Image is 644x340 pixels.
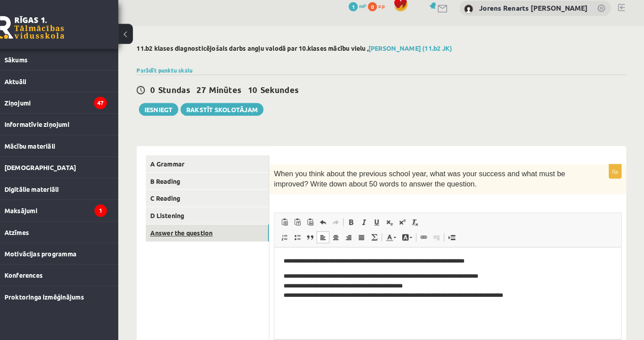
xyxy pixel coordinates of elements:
[110,198,122,210] i: 1
[484,4,589,12] a: Jorens Renarts [PERSON_NAME]
[365,210,378,222] a: Italic (⌘+I)
[23,221,47,229] span: Atzīmes
[403,210,415,222] a: Superscript
[151,65,205,72] a: Parādīt punktu skalu
[376,2,396,9] a: 0 xp
[301,210,313,222] a: Paste as plain text (⌘+⌥+⇧+V)
[23,89,122,110] legend: Ziņojumi
[386,2,392,9] span: xp
[12,131,122,152] a: Mācību materiāli
[288,225,301,236] a: Insert/Remove Numbered List
[415,210,428,222] a: Remove Format
[338,210,351,222] a: Redo (⌘+Y)
[288,210,301,222] a: Paste (⌘+V)
[326,225,338,236] a: Align Left
[451,225,463,236] a: Insert Page Break for Printing
[326,210,338,222] a: Undo (⌘+Z)
[12,69,122,89] a: Aktuāli
[313,210,326,222] a: Paste from Word
[378,210,390,222] a: Underline (⌘+U)
[221,82,253,92] span: Minūtes
[301,225,313,236] a: Insert/Remove Bulleted List
[304,332,311,340] a: p element
[376,225,388,236] a: Math
[12,257,122,277] a: Konferences
[23,242,93,250] span: Motivācijas programma
[436,225,448,236] a: Unlink
[172,82,203,92] span: Stundas
[357,2,374,9] a: 1 mP
[153,100,192,113] button: Iesniegt
[10,16,81,38] a: Rīgas 1. Tālmācības vidusskola
[160,168,280,184] a: B Reading
[313,225,326,236] a: Block Quote
[609,159,622,174] p: 0p
[406,225,421,236] a: Background Colour
[285,240,621,329] iframe: Rich Text Editor, wiswyg-editor-user-answer-47024875133160
[23,75,44,83] span: Aktuāli
[110,94,122,106] i: 47
[209,82,218,92] span: 27
[615,335,620,340] span: Drag to resize
[160,151,280,167] a: A Grammar
[12,215,122,235] a: Atzīmes
[353,210,365,222] a: Bold (⌘+B)
[271,82,308,92] span: Sekundes
[12,173,122,194] a: Digitālie materiāli
[363,225,376,236] a: Justify
[12,110,122,131] a: Informatīvie ziņojumi
[338,225,351,236] a: Centre
[160,184,280,201] a: C Reading
[23,263,60,271] span: Konferences
[23,110,122,131] legend: Informatīvie ziņojumi
[23,54,45,62] span: Sākums
[160,218,280,235] a: Answer the question
[23,179,76,187] span: Digitālie materiāli
[288,332,304,340] a: body element
[12,89,122,110] a: Ziņojumi47
[23,158,92,166] span: [DEMOGRAPHIC_DATA]
[12,194,122,215] a: Maksājumi1
[357,2,366,11] span: 1
[376,43,457,51] a: [PERSON_NAME] (11.b2 JK)
[469,4,478,13] img: Jorens Renarts Kuļijevs
[160,201,280,218] a: D Listening
[390,210,403,222] a: Subscript
[164,82,169,92] span: 0
[12,236,122,256] a: Motivācijas programma
[151,43,626,51] h2: 11.b2 klases diagnosticējošais darbs angļu valodā par 10.klases mācību vielu ,
[351,225,363,236] a: Align Right
[390,225,406,236] a: Text Colour
[12,48,122,68] a: Sākums
[23,284,100,292] span: Proktoringa izmēģinājums
[367,2,374,9] span: mP
[12,152,122,173] a: [DEMOGRAPHIC_DATA]
[376,2,384,11] span: 0
[23,138,72,146] span: Mācību materiāli
[23,194,122,215] legend: Maksājumi
[259,82,268,92] span: 10
[12,278,122,298] a: Proktoringa izmēģinājums
[194,100,274,113] a: Rakstīt skolotājam
[284,165,567,182] span: When you think about the previous school year, what was your success and what must be improved? W...
[424,225,436,236] a: Link (⌘+K)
